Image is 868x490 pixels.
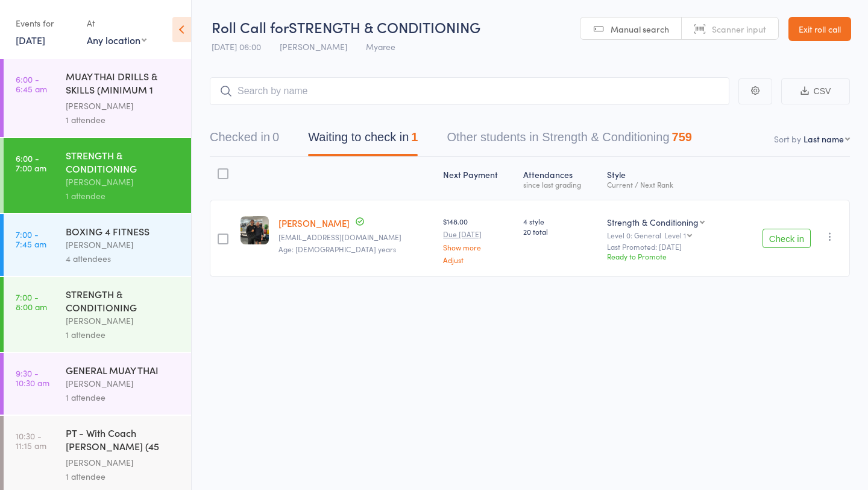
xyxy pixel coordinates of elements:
[607,180,731,188] div: Current / Next Rank
[443,243,514,251] a: Show more
[607,251,731,261] div: Ready to Promote
[66,69,181,99] div: MUAY THAI DRILLS & SKILLS (MINIMUM 1 MONTH TRAININ...
[366,40,395,52] span: Myaree
[210,77,729,105] input: Search by name
[523,180,597,188] div: since last grading
[289,17,480,37] span: STRENGTH & CONDITIONING
[278,217,350,229] a: [PERSON_NAME]
[804,133,844,145] div: Last name
[66,175,181,189] div: [PERSON_NAME]
[66,113,181,127] div: 1 attendee
[212,40,261,52] span: [DATE] 06:00
[443,256,514,264] a: Adjust
[443,216,514,264] div: $148.00
[16,229,46,249] time: 7:00 - 7:45 am
[241,216,269,244] img: image1752144054.png
[672,130,692,144] div: 759
[272,130,279,144] div: 0
[212,17,289,37] span: Roll Call for
[66,287,181,314] div: STRENGTH & CONDITIONING
[4,277,191,352] a: 7:00 -8:00 amSTRENGTH & CONDITIONING[PERSON_NAME]1 attendee
[611,23,669,35] span: Manual search
[4,214,191,276] a: 7:00 -7:45 amBOXING 4 FITNESS[PERSON_NAME]4 attendees
[66,99,181,113] div: [PERSON_NAME]
[518,162,602,194] div: Atten­dances
[607,216,699,228] div: Strength & Conditioning
[66,252,181,266] div: 4 attendees
[788,17,851,41] a: Exit roll call
[16,368,49,387] time: 9:30 - 10:30 am
[280,40,347,52] span: [PERSON_NAME]
[278,244,396,254] span: Age: [DEMOGRAPHIC_DATA] years
[447,124,692,156] button: Other students in Strength & Conditioning759
[781,78,850,104] button: CSV
[4,138,191,213] a: 6:00 -7:00 amSTRENGTH & CONDITIONING[PERSON_NAME]1 attendee
[16,431,46,450] time: 10:30 - 11:15 am
[4,353,191,415] a: 9:30 -10:30 amGENERAL MUAY THAI[PERSON_NAME]1 attendee
[774,133,801,145] label: Sort by
[602,162,735,194] div: Style
[87,13,146,33] div: At
[607,231,731,239] div: Level 0: General
[712,23,766,35] span: Scanner input
[66,224,181,238] div: BOXING 4 FITNESS
[16,33,45,46] a: [DATE]
[66,426,181,456] div: PT - With Coach [PERSON_NAME] (45 minutes)
[66,377,181,390] div: [PERSON_NAME]
[523,216,597,226] span: 4 style
[278,233,433,241] small: jonnogriffin@gmail.com
[66,189,181,203] div: 1 attendee
[16,74,47,94] time: 6:00 - 6:45 am
[66,456,181,469] div: [PERSON_NAME]
[210,124,279,156] button: Checked in0
[411,130,418,144] div: 1
[4,59,191,137] a: 6:00 -6:45 amMUAY THAI DRILLS & SKILLS (MINIMUM 1 MONTH TRAININ...[PERSON_NAME]1 attendee
[66,390,181,404] div: 1 attendee
[308,124,418,156] button: Waiting to check in1
[438,162,518,194] div: Next Payment
[66,469,181,483] div: 1 attendee
[66,148,181,175] div: STRENGTH & CONDITIONING
[16,153,46,173] time: 6:00 - 7:00 am
[66,238,181,252] div: [PERSON_NAME]
[523,226,597,237] span: 20 total
[87,33,146,46] div: Any location
[66,328,181,342] div: 1 attendee
[607,243,731,251] small: Last Promoted: [DATE]
[763,229,811,248] button: Check in
[66,363,181,377] div: GENERAL MUAY THAI
[664,231,686,239] div: Level 1
[443,230,514,238] small: Due [DATE]
[16,13,75,33] div: Events for
[16,292,47,311] time: 7:00 - 8:00 am
[66,314,181,328] div: [PERSON_NAME]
